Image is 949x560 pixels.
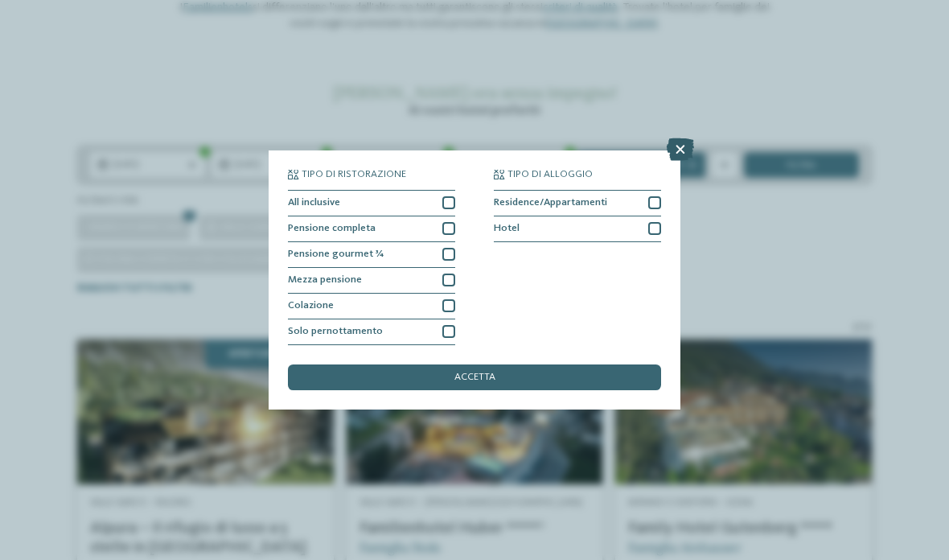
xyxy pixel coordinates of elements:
[288,275,362,286] span: Mezza pensione
[494,224,520,234] span: Hotel
[454,373,495,383] span: accetta
[288,198,340,208] span: All inclusive
[288,224,376,234] span: Pensione completa
[507,170,593,180] span: Tipo di alloggio
[288,327,383,337] span: Solo pernottamento
[302,170,406,180] span: Tipo di ristorazione
[288,301,334,311] span: Colazione
[494,198,607,208] span: Residence/Appartamenti
[288,249,384,260] span: Pensione gourmet ¾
